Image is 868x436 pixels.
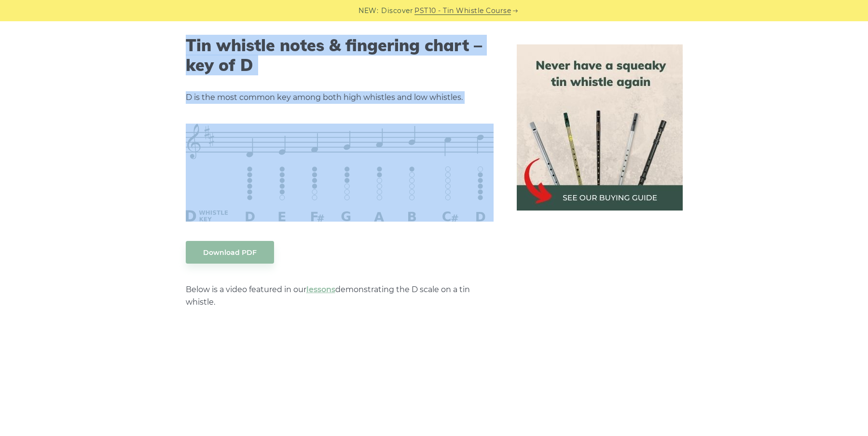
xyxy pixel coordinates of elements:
[186,283,494,309] p: Below is a video featured in our demonstrating the D scale on a tin whistle.
[381,5,413,16] span: Discover
[517,44,683,211] img: tin whistle buying guide
[186,91,494,104] p: D is the most common key among both high whistles and low whistles.
[414,5,511,16] a: PST10 - Tin Whistle Course
[358,5,378,16] span: NEW:
[186,36,494,75] h2: Tin whistle notes & fingering chart – key of D
[306,285,335,294] a: lessons
[186,124,494,221] img: D Whistle Fingering Chart And Notes
[186,241,274,264] a: Download PDF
